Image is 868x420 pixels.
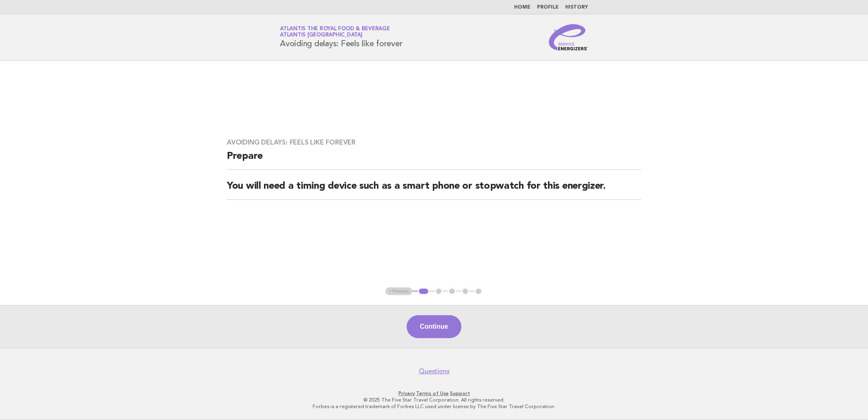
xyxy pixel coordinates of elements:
[280,33,362,38] span: Atlantis [GEOGRAPHIC_DATA]
[227,138,641,147] h3: Avoiding delays: Feels like forever
[280,27,402,48] h1: Avoiding delays: Feels like forever
[418,287,430,296] button: 1
[227,150,641,170] h2: Prepare
[227,180,641,200] h2: You will need a timing device such as a smart phone or stopwatch for this energizer.
[419,367,450,375] a: Questions
[184,397,684,403] p: © 2025 The Five Star Travel Corporation. All rights reserved.
[549,24,588,50] img: Service Energizers
[184,403,684,410] p: Forbes is a registered trademark of Forbes LLC used under license by The Five Star Travel Corpora...
[514,5,530,10] a: Home
[398,391,415,396] a: Privacy
[407,315,461,338] button: Continue
[565,5,588,10] a: History
[184,390,684,397] p: · ·
[280,26,390,38] a: Atlantis the Royal Food & BeverageAtlantis [GEOGRAPHIC_DATA]
[537,5,559,10] a: Profile
[450,391,470,396] a: Support
[416,391,449,396] a: Terms of Use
